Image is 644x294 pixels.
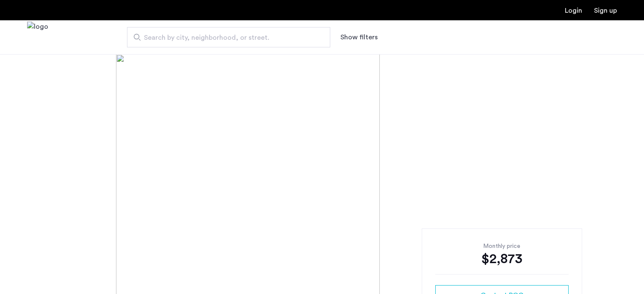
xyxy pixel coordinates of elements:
img: logo [27,22,48,53]
button: Show or hide filters [340,32,378,42]
div: Monthly price [435,242,569,250]
span: Search by city, neighborhood, or street. [144,33,307,43]
div: $2,873 [435,250,569,267]
input: Apartment Search [127,27,330,47]
a: Cazamio Logo [27,22,48,53]
a: Login [565,7,582,14]
a: Registration [594,7,617,14]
